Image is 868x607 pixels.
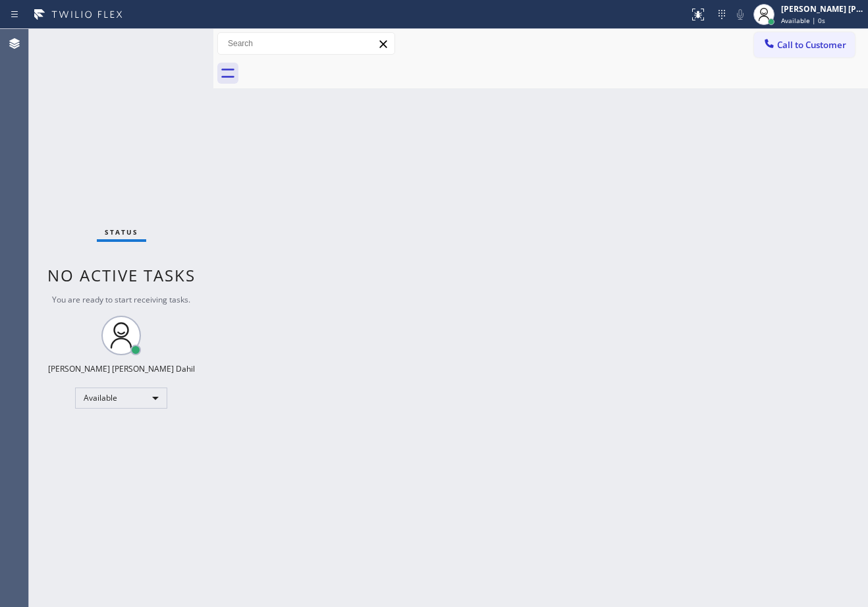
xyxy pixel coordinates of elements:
button: Mute [731,5,749,24]
input: Search [218,33,394,54]
span: Available | 0s [781,16,825,25]
div: [PERSON_NAME] [PERSON_NAME] Dahil [48,363,195,374]
span: Status [105,227,138,237]
span: You are ready to start receiving tasks. [52,294,190,305]
button: Call to Customer [754,32,855,57]
div: [PERSON_NAME] [PERSON_NAME] Dahil [781,3,864,14]
div: Available [75,388,167,409]
span: No active tasks [47,264,196,286]
span: Call to Customer [777,39,846,51]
